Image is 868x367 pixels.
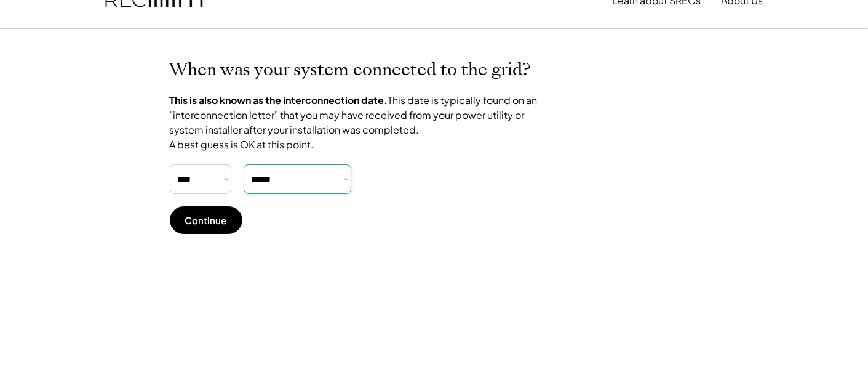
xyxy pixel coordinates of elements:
div: This date is typically found on an "interconnection letter" that you may have received from your ... [170,93,539,152]
button: Continue [170,206,242,234]
h2: When was your system connected to the grid? [170,60,531,81]
strong: This is also known as the interconnection date. [170,94,388,107]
